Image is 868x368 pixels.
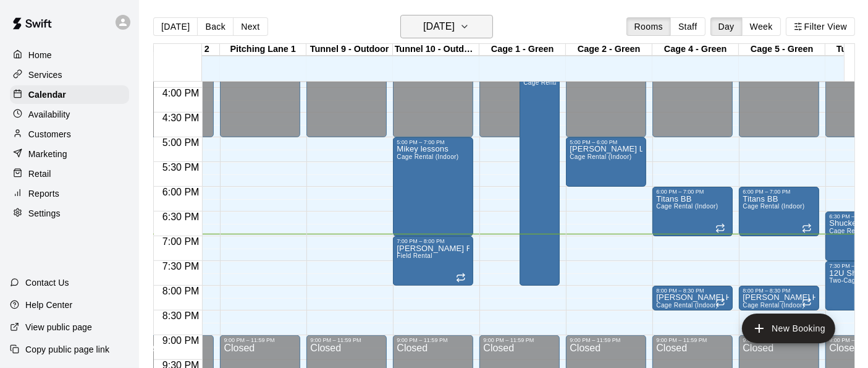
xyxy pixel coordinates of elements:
div: Cage 2 - Green [566,44,652,56]
span: 7:30 PM [159,261,203,272]
a: Marketing [10,145,129,163]
div: Cage 4 - Green [652,44,739,56]
span: 8:00 PM [159,286,203,296]
div: 5:00 PM – 6:00 PM: Jalal Lessons [566,137,646,187]
button: Filter View [786,17,855,36]
div: 6:00 PM – 7:00 PM [743,189,815,195]
button: Day [710,17,743,36]
a: Reports [10,184,129,203]
div: 7:00 PM – 8:00 PM [397,238,470,244]
span: Cage Rental (Indoor) [656,203,718,210]
button: Staff [670,17,706,36]
div: 6:00 PM – 7:00 PM: Titans BB [652,187,733,236]
div: 3:30 PM – 8:00 PM: Jalal Lessons [520,63,560,286]
p: Retail [28,168,51,180]
div: 9:00 PM – 11:59 PM [310,337,383,343]
p: Reports [28,187,59,200]
p: Availability [28,108,70,121]
p: Copy public page link [25,343,109,356]
button: Week [742,17,781,36]
span: Recurring event [802,297,812,307]
div: 8:00 PM – 8:30 PM [656,288,729,294]
h6: [DATE] [423,18,455,35]
div: Tunnel 9 - Outdoor [306,44,393,56]
button: Back [197,17,234,36]
a: Settings [10,204,129,223]
span: 4:30 PM [159,113,203,123]
button: Next [233,17,268,36]
span: 4:00 PM [159,88,203,98]
button: [DATE] [153,17,198,36]
span: 5:00 PM [159,137,203,148]
span: Recurring event [715,223,725,233]
div: 6:00 PM – 7:00 PM: Titans BB [739,187,819,236]
div: 9:00 PM – 11:59 PM [397,337,470,343]
a: Home [10,46,129,64]
span: 7:00 PM [159,236,203,247]
span: Cage Rental (Indoor) [397,153,458,160]
span: Recurring event [715,297,725,307]
div: 9:00 PM – 11:59 PM [224,337,297,343]
p: Help Center [25,299,72,311]
span: Cage Rental (Indoor) [656,302,718,309]
p: View public page [25,321,92,333]
a: Customers [10,125,129,143]
span: Field Rental [397,252,432,259]
span: 8:30 PM [159,310,203,321]
span: 6:30 PM [159,212,203,222]
a: Availability [10,105,129,124]
span: 6:00 PM [159,187,203,197]
div: 7:00 PM – 8:00 PM: Steve Williman Regulators [393,236,473,286]
span: Recurring event [456,273,466,283]
div: Tunnel 10 - Outdoor [393,44,479,56]
p: Contact Us [25,276,69,289]
button: add [742,314,835,343]
span: Recurring event [802,223,812,233]
p: Services [28,69,62,81]
div: Cage 5 - Green [739,44,825,56]
div: 5:00 PM – 7:00 PM [397,139,470,145]
p: Settings [28,207,61,220]
span: Cage Rental (Indoor) [743,203,804,210]
button: [DATE] [400,15,493,38]
div: 5:00 PM – 6:00 PM [570,139,643,145]
span: Cage Rental (Indoor) [523,79,585,86]
div: 9:00 PM – 11:59 PM [656,337,729,343]
div: 8:00 PM – 8:30 PM: Steven Williams Hold [739,286,819,310]
span: Cage Rental (Indoor) [570,153,631,160]
a: Services [10,66,129,84]
div: 9:00 PM – 11:59 PM [570,337,643,343]
a: Retail [10,165,129,183]
p: Customers [28,128,71,140]
span: Cage Rental (Indoor) [743,302,804,309]
p: Calendar [28,88,66,101]
div: Cage 1 - Green [479,44,566,56]
p: Home [28,49,52,61]
a: Calendar [10,85,129,104]
div: Pitching Lane 1 [220,44,306,56]
p: Marketing [28,148,67,160]
button: Rooms [626,17,671,36]
span: 5:30 PM [159,162,203,173]
div: 9:00 PM – 11:59 PM [483,337,556,343]
div: 6:00 PM – 7:00 PM [656,189,729,195]
div: 5:00 PM – 7:00 PM: Mikey lessons [393,137,473,236]
div: 8:00 PM – 8:30 PM: Steven Williams Hold [652,286,733,310]
span: 9:00 PM [159,335,203,346]
div: 8:00 PM – 8:30 PM [743,288,815,294]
